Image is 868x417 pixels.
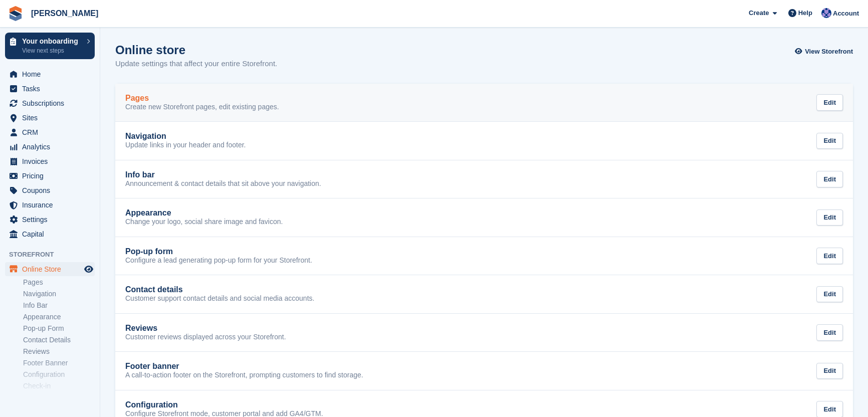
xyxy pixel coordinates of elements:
div: Edit [816,133,843,149]
a: Pop-up form Configure a lead generating pop-up form for your Storefront. Edit [115,237,853,275]
div: Edit [816,286,843,303]
a: menu [5,96,95,110]
p: Create new Storefront pages, edit existing pages. [125,103,279,112]
h2: Appearance [125,209,171,218]
a: Pages [23,278,95,287]
a: [PERSON_NAME] [27,5,102,22]
a: menu [5,140,95,154]
a: menu [5,111,95,125]
span: Storefront [9,250,100,260]
a: Appearance Change your logo, social share image and favicon. Edit [115,198,853,237]
h2: Reviews [125,324,157,333]
span: Subscriptions [22,96,82,110]
span: Analytics [22,140,82,154]
p: Your onboarding [22,38,82,45]
span: Help [798,8,812,18]
h2: Footer banner [125,362,179,371]
span: Account [833,9,859,19]
p: Customer support contact details and social media accounts. [125,294,314,303]
p: Update links in your header and footer. [125,141,246,150]
p: Announcement & contact details that sit above your navigation. [125,179,321,188]
a: menu [5,183,95,197]
span: Online Store [22,262,82,276]
h2: Pop-up form [125,247,173,256]
a: Check-in [23,381,95,391]
a: Navigation [23,289,95,299]
img: stora-icon-8386f47178a22dfd0bd8f6a31ec36ba5ce8667c1dd55bd0f319d3a0aa187defe.svg [8,6,23,21]
div: Edit [816,248,843,264]
a: Navigation Update links in your header and footer. Edit [115,122,853,160]
a: menu [5,198,95,212]
span: Settings [22,213,82,227]
span: Insurance [22,198,82,212]
div: Edit [816,210,843,226]
h2: Contact details [125,285,183,294]
h2: Configuration [125,400,178,409]
span: Create [749,8,769,18]
a: Booking form links [23,393,95,402]
h1: Online store [115,43,277,57]
span: Tasks [22,82,82,96]
a: Preview store [83,263,95,275]
a: Pop-up Form [23,324,95,333]
a: Footer banner A call-to-action footer on the Storefront, prompting customers to find storage. Edit [115,352,853,390]
a: Contact Details [23,335,95,345]
span: Sites [22,111,82,125]
span: Home [22,67,82,81]
a: Reviews [23,347,95,356]
a: menu [5,125,95,139]
a: Appearance [23,312,95,322]
a: menu [5,262,95,276]
img: Joel Isaksson [821,8,831,18]
h2: Info bar [125,170,155,179]
p: A call-to-action footer on the Storefront, prompting customers to find storage. [125,371,363,380]
span: Coupons [22,183,82,197]
p: View next steps [22,46,82,55]
a: Footer Banner [23,358,95,368]
a: menu [5,67,95,81]
p: Update settings that affect your entire Storefront. [115,58,277,70]
div: Edit [816,94,843,111]
span: CRM [22,125,82,139]
h2: Pages [125,94,149,103]
a: menu [5,227,95,241]
span: Pricing [22,169,82,183]
a: Contact details Customer support contact details and social media accounts. Edit [115,275,853,313]
a: Info Bar [23,301,95,310]
p: Configure a lead generating pop-up form for your Storefront. [125,256,312,265]
div: Edit [816,363,843,379]
p: Customer reviews displayed across your Storefront. [125,333,286,342]
span: Invoices [22,154,82,168]
a: menu [5,82,95,96]
span: View Storefront [805,47,853,57]
h2: Navigation [125,132,166,141]
a: menu [5,213,95,227]
a: Reviews Customer reviews displayed across your Storefront. Edit [115,314,853,352]
a: Your onboarding View next steps [5,33,95,59]
div: Edit [816,171,843,187]
div: Edit [816,324,843,341]
a: View Storefront [797,43,853,60]
a: Info bar Announcement & contact details that sit above your navigation. Edit [115,160,853,198]
p: Change your logo, social share image and favicon. [125,218,283,227]
span: Capital [22,227,82,241]
a: menu [5,154,95,168]
a: Configuration [23,370,95,379]
a: Pages Create new Storefront pages, edit existing pages. Edit [115,84,853,122]
a: menu [5,169,95,183]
